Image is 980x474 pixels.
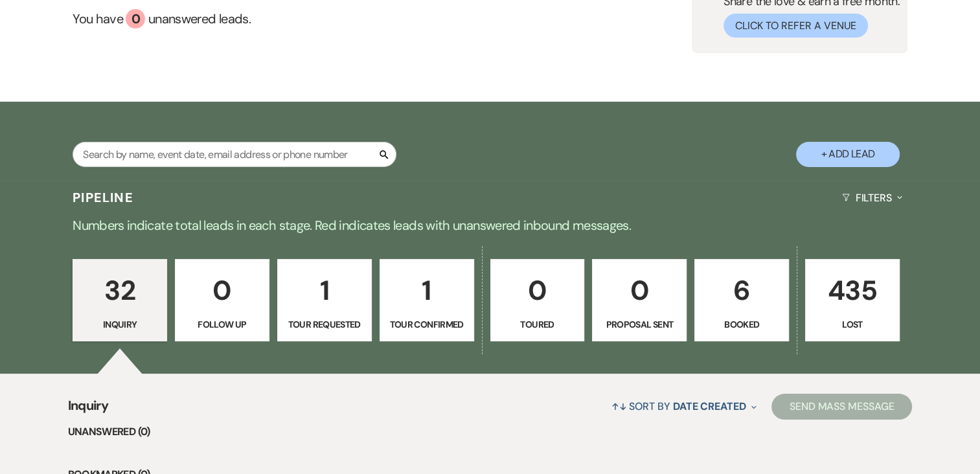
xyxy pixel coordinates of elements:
input: Search by name, event date, email address or phone number [73,142,396,167]
a: 435Lost [805,259,900,342]
button: Sort By Date Created [606,389,762,423]
p: Lost [814,317,891,332]
p: 1 [388,269,466,312]
a: 32Inquiry [73,259,167,342]
p: 1 [286,269,363,312]
a: 0Proposal Sent [592,259,687,342]
p: 0 [600,269,678,312]
button: Filters [837,181,907,215]
span: Date Created [673,400,746,413]
button: Click to Refer a Venue [724,14,868,38]
p: 435 [814,269,891,312]
p: Proposal Sent [600,317,678,332]
div: 0 [126,9,145,28]
p: 0 [183,269,261,312]
a: You have 0 unanswered leads. [73,9,543,28]
a: 0Toured [490,259,585,342]
p: 32 [81,269,159,312]
span: Inquiry [68,396,109,423]
p: Toured [499,317,576,332]
li: Unanswered (0) [68,423,913,440]
a: 6Booked [694,259,789,342]
span: ↑↓ [611,400,627,413]
p: Tour Requested [286,317,363,332]
button: + Add Lead [796,142,900,167]
p: Numbers indicate total leads in each stage. Red indicates leads with unanswered inbound messages. [24,215,957,236]
p: Tour Confirmed [388,317,466,332]
button: Send Mass Message [771,394,913,420]
h3: Pipeline [73,188,133,207]
a: 1Tour Confirmed [380,259,474,342]
p: 6 [703,269,781,312]
p: Booked [703,317,781,332]
p: Inquiry [81,317,159,332]
p: 0 [499,269,576,312]
a: 1Tour Requested [277,259,372,342]
a: 0Follow Up [175,259,269,342]
p: Follow Up [183,317,261,332]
